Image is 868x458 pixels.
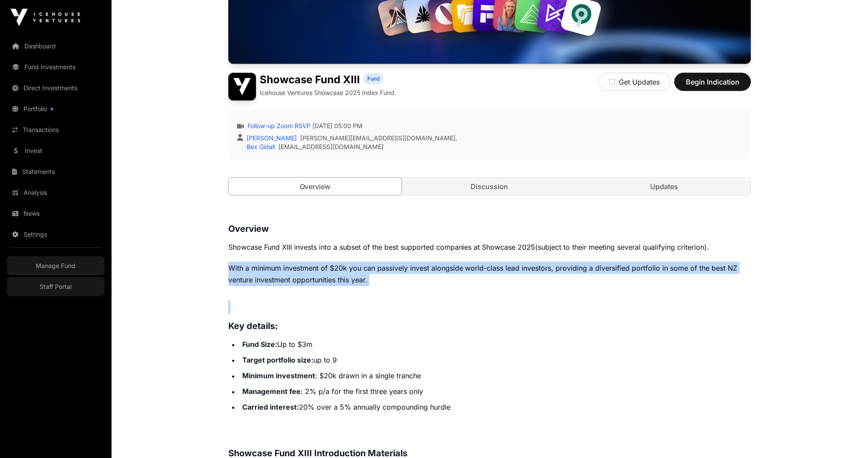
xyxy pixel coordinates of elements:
li: Up to $3m [240,339,751,351]
p: Icehouse Ventures Showcase 2025 Index Fund. [260,88,396,97]
strong: Minimum investment [242,372,315,380]
strong: Fund Size: [242,340,277,349]
span: Begin Indication [685,77,740,87]
a: Begin Indication [675,81,751,90]
a: Updates [578,178,751,195]
a: Settings [7,225,105,244]
h3: Overview [228,222,751,236]
button: Begin Indication [675,73,751,91]
a: Follow-up Zoom RSVP [246,122,311,130]
span: Showcase Fund XIII invests into a subset of the best supported companies at Showcase 2025 [228,243,536,251]
li: 20% over a 5% annually compounding hurdle [240,401,751,414]
p: (subject to their meeting several qualifying criterion). [228,241,751,253]
strong: Target portfolio size: [242,356,313,365]
span: Fund [367,75,380,82]
a: Fund Investments [7,58,105,77]
a: News [7,204,105,223]
strong: Management fee [242,387,301,396]
iframe: Chat Widget [824,416,868,458]
li: up to 9 [240,354,751,366]
a: Staff Portal [7,277,105,296]
button: Get Updates [599,73,671,91]
a: Direct Investments [7,78,105,98]
strong: Carried interest: [242,403,299,412]
nav: Tabs [229,178,751,195]
img: Icehouse Ventures Logo [10,9,80,26]
a: Portfolio [7,99,105,119]
a: Statements [7,162,105,181]
img: Showcase Fund XIII [228,73,256,101]
a: [EMAIL_ADDRESS][DOMAIN_NAME] [278,142,383,151]
p: With a minimum investment of $20k you can passively invest alongside world-class lead investors, ... [228,262,751,286]
a: Analysis [7,183,105,202]
a: Discussion [403,178,576,195]
a: Transactions [7,120,105,139]
a: Manage Fund [7,256,105,275]
div: , [245,134,457,142]
a: Dashboard [7,37,105,56]
a: [PERSON_NAME][EMAIL_ADDRESS][DOMAIN_NAME] [300,134,455,142]
h3: Key details: [228,319,751,333]
li: : 2% p/a for the first three years only [240,386,751,398]
a: [PERSON_NAME] [245,134,297,142]
li: : $20k drawn in a single tranche [240,370,751,382]
a: Bex Gidall [245,143,275,150]
span: [DATE] 05:00 PM [312,122,363,130]
a: Overview [228,177,402,196]
a: Invest [7,141,105,160]
h1: Showcase Fund XIII [260,73,360,87]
